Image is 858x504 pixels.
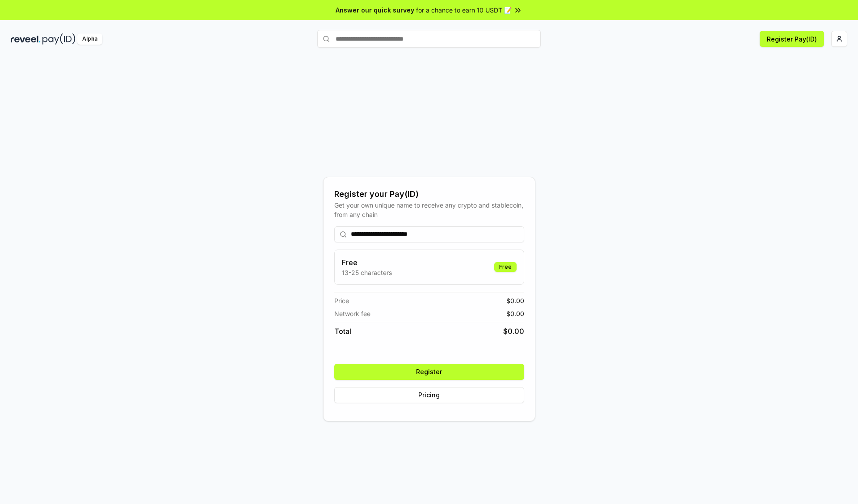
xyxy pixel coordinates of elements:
[334,309,370,318] span: Network fee
[77,33,102,45] div: Alpha
[334,188,524,200] div: Register your Pay(ID)
[760,31,824,47] button: Register Pay(ID)
[342,268,392,277] p: 13-25 characters
[334,326,351,337] span: Total
[336,5,414,15] span: Answer our quick survey
[342,257,392,268] h3: Free
[416,5,512,15] span: for a chance to earn 10 USDT 📝
[334,387,524,403] button: Pricing
[42,33,76,45] img: pay_id
[506,309,524,318] span: $ 0.00
[503,326,524,337] span: $ 0.00
[334,200,524,219] div: Get your own unique name to receive any crypto and stablecoin, from any chain
[494,262,517,272] div: Free
[11,33,41,45] img: reveel_dark
[506,296,524,305] span: $ 0.00
[334,364,524,380] button: Register
[334,296,349,305] span: Price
